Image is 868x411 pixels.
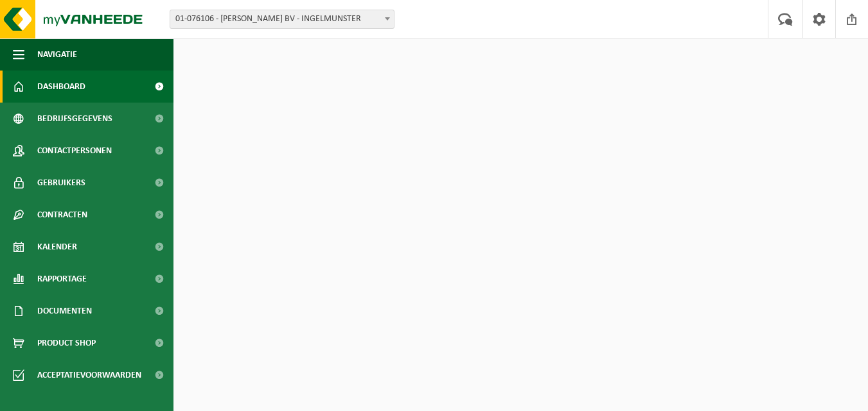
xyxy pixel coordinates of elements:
span: 01-076106 - JONCKHEERE DIETER BV - INGELMUNSTER [170,10,394,28]
span: Product Shop [37,327,96,359]
span: Contracten [37,199,87,231]
span: Acceptatievoorwaarden [37,359,141,391]
span: Rapportage [37,263,87,295]
span: Navigatie [37,38,77,71]
span: Dashboard [37,71,85,103]
span: Kalender [37,231,77,263]
span: Contactpersonen [37,135,112,167]
span: Documenten [37,295,92,327]
span: 01-076106 - JONCKHEERE DIETER BV - INGELMUNSTER [170,10,394,29]
span: Bedrijfsgegevens [37,103,112,135]
span: Gebruikers [37,167,85,199]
